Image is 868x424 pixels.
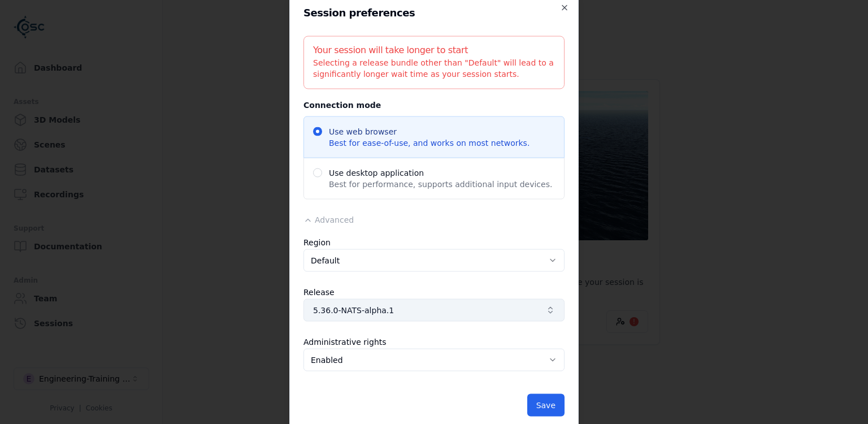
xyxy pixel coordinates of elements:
label: Region [303,238,331,247]
legend: Connection mode [303,98,381,112]
span: Advanced [315,215,354,224]
h5: Your session will take longer to start [313,46,555,55]
span: Use desktop application [329,167,552,179]
h2: Session preferences [303,8,565,18]
span: Use desktop application [303,158,565,200]
button: Save [527,394,565,417]
span: Use web browser [329,126,530,137]
span: Best for ease-of-use, and works on most networks. [329,137,530,149]
label: Release [303,288,335,297]
span: 5.36.0-NATS-alpha.1 [313,305,541,316]
div: Selecting a release bundle other than "Default" will lead to a significantly longer wait time as ... [313,57,555,80]
label: Administrative rights [303,338,387,347]
span: Best for performance, supports additional input devices. [329,179,552,190]
button: Advanced [303,214,354,226]
span: Use web browser [303,116,565,158]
